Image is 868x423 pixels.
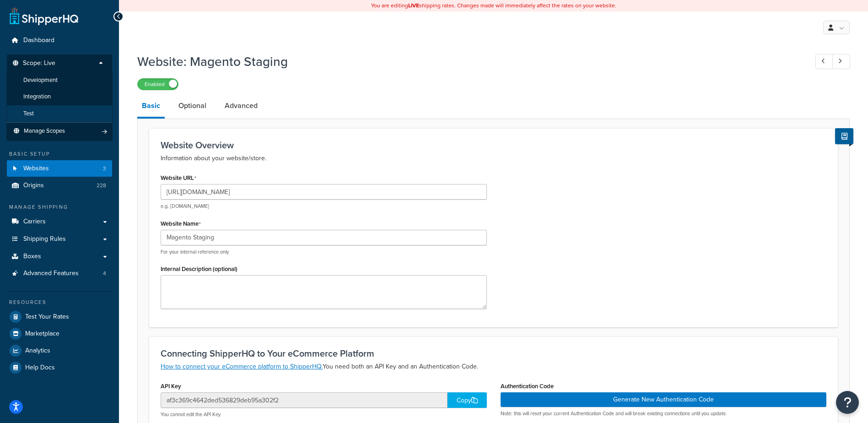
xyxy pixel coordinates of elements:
[137,53,798,70] h1: Website: Magento Staging
[23,165,49,173] span: Websites
[7,177,112,194] a: Origins228
[25,364,55,372] span: Help Docs
[23,110,34,118] span: Test
[7,342,112,359] a: Analytics
[161,220,201,228] label: Website Name
[7,150,112,158] div: Basic Setup
[23,218,46,226] span: Carriers
[174,95,211,117] a: Optional
[25,330,59,338] span: Marketplace
[161,249,487,255] p: For your internal reference only
[447,392,487,408] div: Copy
[7,203,112,211] div: Manage Shipping
[7,213,112,230] a: Carriers
[501,392,827,407] button: Generate New Authentication Code
[501,410,827,417] p: Note: this will reset your current Authentication Code and will break existing connections until ...
[6,72,113,89] li: Development
[7,248,112,265] a: Boxes
[7,231,112,248] a: Shipping Rules
[11,127,108,135] a: Manage Scopes
[161,411,487,418] p: You cannot edit the API Key
[138,79,178,90] label: Enabled
[23,93,51,101] span: Integration
[137,95,165,119] a: Basic
[7,32,112,49] a: Dashboard
[161,203,487,210] p: e.g. [DOMAIN_NAME]
[23,235,66,243] span: Shipping Rules
[6,105,113,122] li: Test
[7,177,112,194] li: Origins
[25,347,50,355] span: Analytics
[161,266,237,272] label: Internal Description (optional)
[161,174,196,182] label: Website URL
[835,128,853,144] button: Show Help Docs
[24,127,65,135] span: Manage Scopes
[7,298,112,306] div: Resources
[7,160,112,177] li: Websites
[23,182,44,190] span: Origins
[836,391,859,414] button: Open Resource Center
[7,309,112,325] a: Test Your Rates
[25,313,69,321] span: Test Your Rates
[220,95,262,117] a: Advanced
[23,76,58,84] span: Development
[23,60,55,67] span: Scope: Live
[6,88,113,105] li: Integration
[161,383,181,390] label: API Key
[161,361,826,372] p: You need both an API Key and an Authentication Code.
[161,140,826,150] h3: Website Overview
[815,54,833,69] a: Previous Record
[161,348,826,358] h3: Connecting ShipperHQ to Your eCommerce Platform
[103,270,106,277] span: 4
[7,265,112,282] a: Advanced Features4
[23,270,79,277] span: Advanced Features
[97,182,106,190] span: 228
[7,160,112,177] a: Websites3
[832,54,850,69] a: Next Record
[23,253,41,260] span: Boxes
[408,1,419,10] b: LIVE
[103,165,106,173] span: 3
[7,265,112,282] li: Advanced Features
[161,362,323,371] a: How to connect your eCommerce platform to ShipperHQ.
[161,153,826,164] p: Information about your website/store.
[7,325,112,342] a: Marketplace
[7,359,112,376] a: Help Docs
[501,383,554,390] label: Authentication Code
[23,37,54,44] span: Dashboard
